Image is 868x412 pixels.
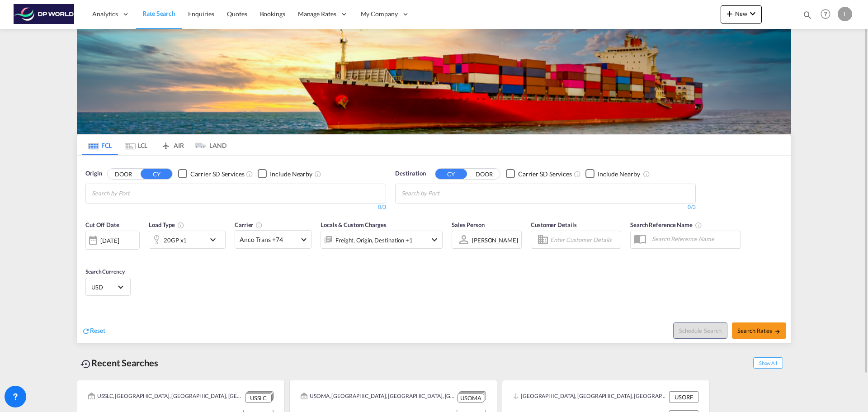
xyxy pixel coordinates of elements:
[85,249,92,261] md-datepicker: Select
[82,327,90,335] md-icon: icon-refresh
[118,135,154,155] md-tab-item: LCL
[190,135,226,155] md-tab-item: LAND
[188,10,214,18] span: Enquiries
[82,135,226,155] md-pagination-wrapper: Use the left and right arrow keys to navigate between tabs
[429,234,440,245] md-icon: icon-chevron-down
[82,326,105,336] div: icon-refreshReset
[85,268,125,275] span: Search Currency
[246,170,253,178] md-icon: Unchecked: Search for CY (Container Yard) services for all selected carriers.Checked : Search for...
[643,170,650,178] md-icon: Unchecked: Ignores neighbouring ports when fetching rates.Checked : Includes neighbouring ports w...
[732,322,786,339] button: Search Ratesicon-arrow-right
[838,7,852,21] div: L
[88,391,243,403] div: USSLC, Salt Lake City, UT, United States, North America, Americas
[314,170,321,178] md-icon: Unchecked: Ignores neighbouring ports when fetching rates.Checked : Includes neighbouring ports w...
[452,221,485,228] span: Sales Person
[235,221,263,228] span: Carrier
[435,169,467,179] button: CY
[240,235,298,244] span: Anco Trans +74
[818,6,833,22] span: Help
[301,391,455,403] div: USOMA, Omaha, NE, United States, North America, Americas
[737,327,781,334] span: Search Rates
[91,283,117,291] span: USD
[513,391,667,403] div: USORF, Norfolk, VA, United States, North America, Americas
[255,222,263,229] md-icon: The selected Trucker/Carrierwill be displayed in the rate results If the rates are from another f...
[506,169,572,179] md-checkbox: Checkbox No Ink
[802,10,812,24] div: icon-magnify
[531,221,576,228] span: Customer Details
[669,391,698,403] div: USORF
[400,184,491,201] md-chips-wrap: Chips container with autocompletion. Enter the text area, type text to search, and then use the u...
[395,169,426,178] span: Destination
[721,5,762,24] button: icon-plus 400-fgNewicon-chevron-down
[753,357,783,369] span: Show All
[14,4,75,24] img: c08ca190194411f088ed0f3ba295208c.png
[100,237,119,245] div: [DATE]
[401,186,487,201] input: Chips input.
[90,280,126,294] md-select: Select Currency: $ USDUnited States Dollar
[177,222,184,229] md-icon: icon-information-outline
[227,10,247,18] span: Quotes
[92,186,178,201] input: Chips input.
[149,221,184,228] span: Load Type
[574,170,581,178] md-icon: Unchecked: Search for CY (Container Yard) services for all selected carriers.Checked : Search for...
[77,29,791,134] img: LCL+%26+FCL+BACKGROUND.png
[85,204,386,211] div: 0/3
[647,232,741,246] input: Search Reference Name
[270,170,312,179] div: Include Nearby
[335,234,413,246] div: Freight Origin Destination Factory Stuffing
[164,234,187,246] div: 20GP x1
[85,231,140,250] div: [DATE]
[85,221,119,228] span: Cut Off Date
[90,184,181,201] md-chips-wrap: Chips container with autocompletion. Enter the text area, type text to search, and then use the u...
[361,9,398,19] span: My Company
[149,231,226,249] div: 20GP x1icon-chevron-down
[258,169,312,179] md-checkbox: Checkbox No Ink
[154,135,190,155] md-tab-item: AIR
[260,10,285,18] span: Bookings
[458,393,484,403] div: USOMA
[245,393,272,403] div: USSLC
[818,6,838,23] div: Help
[630,221,702,228] span: Search Reference Name
[695,222,702,229] md-icon: Your search will be saved by the below given name
[160,140,171,147] md-icon: icon-airplane
[85,169,102,178] span: Origin
[142,9,175,17] span: Rate Search
[208,234,223,245] md-icon: icon-chevron-down
[90,327,105,334] span: Reset
[747,8,758,19] md-icon: icon-chevron-down
[190,170,244,179] div: Carrier SD Services
[598,170,640,179] div: Include Nearby
[468,169,500,179] button: DOOR
[724,8,735,19] md-icon: icon-plus 400-fg
[550,233,618,246] input: Enter Customer Details
[298,9,336,19] span: Manage Rates
[321,221,387,228] span: Locals & Custom Charges
[178,169,244,179] md-checkbox: Checkbox No Ink
[92,9,118,19] span: Analytics
[321,231,443,249] div: Freight Origin Destination Factory Stuffingicon-chevron-down
[673,322,727,339] button: Note: By default Schedule search will only considerorigin ports, destination ports and cut off da...
[585,169,640,179] md-checkbox: Checkbox No Ink
[472,237,518,244] div: [PERSON_NAME]
[77,156,791,343] div: OriginDOOR CY Checkbox No InkUnchecked: Search for CY (Container Yard) services for all selected ...
[518,170,572,179] div: Carrier SD Services
[77,353,162,373] div: Recent Searches
[774,328,781,335] md-icon: icon-arrow-right
[141,169,172,179] button: CY
[471,233,519,246] md-select: Sales Person: Laura Zurcher
[395,204,696,211] div: 0/3
[82,135,118,155] md-tab-item: FCL
[80,359,91,369] md-icon: icon-backup-restore
[802,10,812,20] md-icon: icon-magnify
[724,10,758,17] span: New
[108,169,139,179] button: DOOR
